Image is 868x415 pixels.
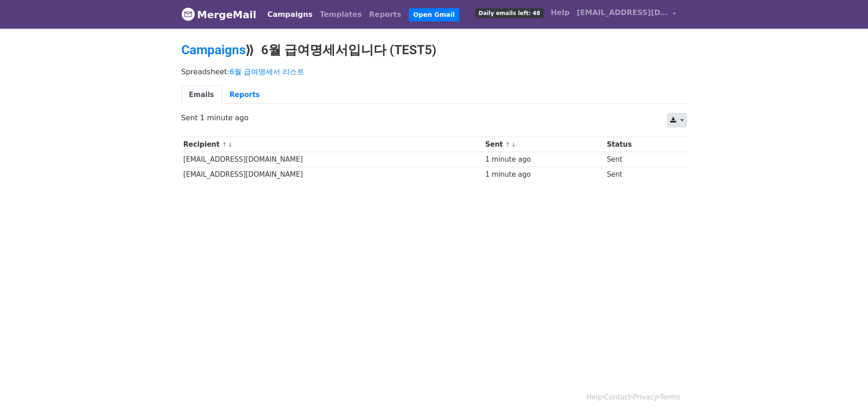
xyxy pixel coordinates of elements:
[264,5,316,24] a: Campaigns
[181,137,483,152] th: Recipient
[547,4,573,22] a: Help
[485,154,602,165] div: 1 minute ago
[222,141,227,148] a: ↑
[181,42,246,57] a: Campaigns
[577,7,668,18] span: [EMAIL_ADDRESS][DOMAIN_NAME]
[181,167,483,182] td: [EMAIL_ADDRESS][DOMAIN_NAME]
[472,4,547,22] a: Daily emails left: 48
[181,67,687,77] p: Spreadsheet:
[181,7,195,21] img: MergeMail logo
[604,393,631,401] a: Contact
[475,8,543,18] span: Daily emails left: 48
[409,8,459,21] a: Open Gmail
[586,393,602,401] a: Help
[822,371,868,415] div: 채팅 위젯
[316,5,365,24] a: Templates
[230,67,304,76] a: 6월 급여명세서 리스트
[365,5,405,24] a: Reports
[633,393,657,401] a: Privacy
[573,4,680,25] a: [EMAIL_ADDRESS][DOMAIN_NAME]
[605,137,676,152] th: Status
[505,141,510,148] a: ↑
[228,141,233,148] a: ↓
[822,371,868,415] iframe: Chat Widget
[660,393,680,401] a: Terms
[605,152,676,167] td: Sent
[181,113,687,123] p: Sent 1 minute ago
[181,86,222,104] a: Emails
[181,42,687,58] h2: ⟫ 6월 급여명세서입니다 (TEST5)
[605,167,676,182] td: Sent
[483,137,605,152] th: Sent
[222,86,267,104] a: Reports
[181,5,257,24] a: MergeMail
[511,141,516,148] a: ↓
[485,169,602,180] div: 1 minute ago
[181,152,483,167] td: [EMAIL_ADDRESS][DOMAIN_NAME]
